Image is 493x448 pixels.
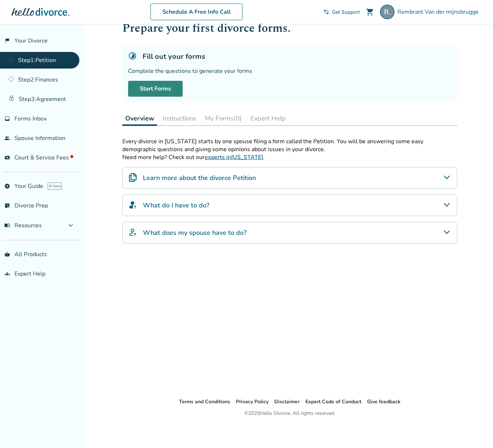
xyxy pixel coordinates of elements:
a: experts in[US_STATE] [205,153,263,161]
li: Give feedback [367,398,401,406]
span: Court & Service Fees [14,154,73,162]
a: Expert Code of Conduct [305,398,361,405]
button: My Forms(0) [202,111,245,126]
p: Need more help? Check out our . [122,153,457,161]
a: Terms and Conditions [179,398,230,405]
span: list_alt_check [4,203,10,208]
span: people [4,135,10,141]
h1: Prepare your first divorce forms. [122,19,457,37]
div: What do I have to do? [122,194,457,216]
span: explore [4,183,10,189]
span: Forms Inbox [14,115,47,123]
h5: Fill out your forms [143,52,205,61]
span: shopping_basket [4,251,10,257]
span: menu_book [4,223,10,228]
div: What does my spouse have to do? [122,222,457,243]
span: universal_currency_alt [4,155,10,161]
button: Expert Help [248,111,289,126]
button: Instructions [160,111,199,126]
div: Learn more about the divorce Petition [122,167,457,189]
a: Schedule A Free Info Call [150,4,243,20]
h4: What do I have to do? [143,201,209,210]
p: Every divorce in [US_STATE] starts by one spouse filing a form called the Petition. You will be a... [122,137,457,153]
span: Resources [4,221,42,229]
iframe: Chat Widget [457,413,493,448]
span: shopping_cart [366,8,374,16]
span: AI beta [48,183,62,190]
span: Get Support [332,9,360,16]
span: Rembrant Van der mijnsbrugge [397,8,481,16]
span: inbox [4,116,10,122]
img: What does my spouse have to do? [128,228,137,237]
h4: Learn more about the divorce Petition [143,173,256,183]
span: expand_more [66,221,75,230]
span: flag_2 [4,38,10,44]
h4: What does my spouse have to do? [143,228,247,237]
a: phone_in_talkGet Support [323,9,360,16]
div: © 2025 Hello Divorce. All rights reserved. [244,409,335,418]
img: R. V. d. Mijnsbrugge [380,5,394,19]
span: groups [4,271,10,277]
a: Privacy Policy [236,398,269,405]
a: Start Forms [128,81,183,97]
li: Disclaimer [274,398,300,406]
span: phone_in_talk [323,9,329,15]
img: What do I have to do? [128,201,137,209]
div: Complete the questions to generate your forms [128,67,451,75]
img: Learn more about the divorce Petition [128,173,137,182]
button: Overview [122,111,157,126]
